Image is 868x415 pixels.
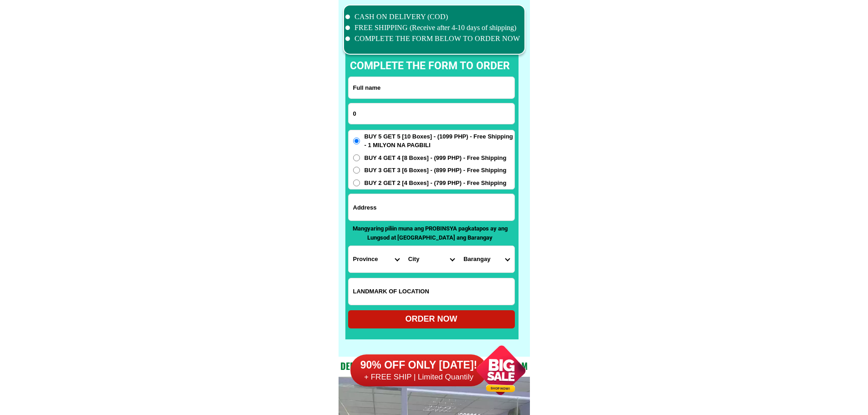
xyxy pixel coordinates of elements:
span: BUY 3 GET 3 [6 Boxes] - (899 PHP) - Free Shipping [365,166,507,175]
li: COMPLETE THE FORM BELOW TO ORDER NOW [345,33,520,44]
h6: + FREE SHIP | Limited Quantily [350,372,487,382]
span: BUY 5 GET 5 [10 Boxes] - (1099 PHP) - Free Shipping - 1 MILYON NA PAGBILI [365,132,514,150]
p: Mangyaring piliin muna ang PROBINSYA pagkatapos ay ang Lungsod at [GEOGRAPHIC_DATA] ang Barangay [348,224,512,242]
select: Select province [349,246,404,272]
input: BUY 4 GET 4 [8 Boxes] - (999 PHP) - Free Shipping [353,154,360,161]
input: BUY 3 GET 3 [6 Boxes] - (899 PHP) - Free Shipping [353,167,360,174]
select: Select commune [459,246,514,272]
li: FREE SHIPPING (Receive after 4-10 days of shipping) [345,22,520,33]
p: complete the form to order [341,58,519,74]
input: Input phone_number [349,103,514,124]
div: ORDER NOW [348,313,515,325]
li: CASH ON DELIVERY (COD) [345,11,520,22]
input: Input LANDMARKOFLOCATION [349,278,514,305]
input: Input full_name [349,77,514,98]
h6: 90% OFF ONLY [DATE]! [350,359,487,372]
input: BUY 2 GET 2 [4 Boxes] - (799 PHP) - Free Shipping [353,179,360,186]
input: Input address [349,194,514,220]
span: BUY 4 GET 4 [8 Boxes] - (999 PHP) - Free Shipping [365,154,507,163]
h2: Dedicated and professional consulting team [339,359,530,373]
input: BUY 5 GET 5 [10 Boxes] - (1099 PHP) - Free Shipping - 1 MILYON NA PAGBILI [353,138,360,144]
span: BUY 2 GET 2 [4 Boxes] - (799 PHP) - Free Shipping [365,179,507,188]
select: Select district [404,246,459,272]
